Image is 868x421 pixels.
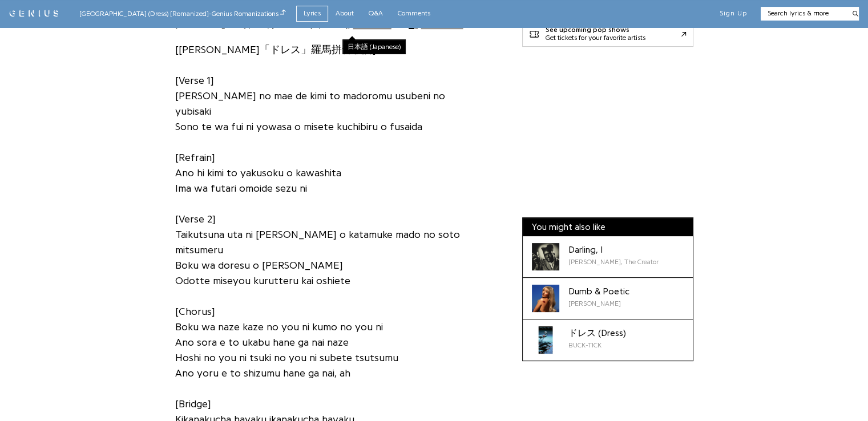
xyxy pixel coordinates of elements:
a: About [328,6,361,21]
div: [PERSON_NAME], The Creator [568,257,659,267]
a: Q&A [361,6,390,21]
div: Dumb & Poetic [568,285,629,298]
input: Search lyrics & more [761,9,846,18]
div: ドレス (Dress) [568,326,626,340]
div: [GEOGRAPHIC_DATA] (Dress) [Romanized] - Genius Romanizations [79,8,286,19]
a: 日本語 (Japanese) [343,40,405,54]
div: Cover art for Dumb & Poetic by Sabrina Carpenter [532,285,559,312]
div: BUCK-TICK [568,340,626,350]
div: See upcoming pop shows [546,26,645,34]
button: Sign Up [720,9,747,18]
a: Comments [390,6,438,21]
div: Darling, I [568,243,659,257]
div: [PERSON_NAME] [568,298,629,309]
div: Get tickets for your favorite artists [546,34,645,42]
a: See upcoming pop showsGet tickets for your favorite artists [522,21,693,47]
a: Cover art for Darling, I by Tyler, The CreatorDarling, I[PERSON_NAME], The Creator [523,236,693,278]
a: Lyrics [296,6,328,21]
a: Cover art for Dumb & Poetic by Sabrina CarpenterDumb & Poetic[PERSON_NAME] [523,278,693,319]
div: You might also like [523,218,693,236]
div: Cover art for Darling, I by Tyler, The Creator [532,243,559,270]
div: 日本語 (Japanese) [348,43,401,50]
div: Cover art for ドレス (Dress) by BUCK-TICK [532,326,559,354]
a: Cover art for ドレス (Dress) by BUCK-TICKドレス (Dress)BUCK-TICK [523,319,693,361]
